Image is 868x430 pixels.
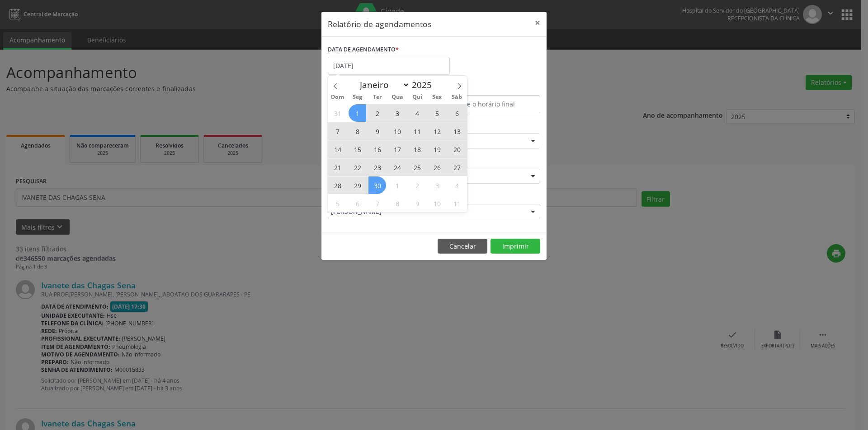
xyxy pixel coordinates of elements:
[368,94,387,100] span: Ter
[329,122,346,140] span: Setembro 7, 2025
[436,95,540,113] input: Selecione o horário final
[407,94,427,100] span: Qui
[436,81,540,95] label: ATÉ
[447,94,467,100] span: Sáb
[368,176,386,194] span: Setembro 30, 2025
[368,104,386,122] span: Setembro 2, 2025
[329,158,346,176] span: Setembro 21, 2025
[349,122,366,140] span: Setembro 8, 2025
[448,140,466,158] span: Setembro 20, 2025
[428,194,446,212] span: Outubro 10, 2025
[368,194,386,212] span: Outubro 7, 2025
[428,176,446,194] span: Outubro 3, 2025
[428,158,446,176] span: Setembro 26, 2025
[448,158,466,176] span: Setembro 27, 2025
[329,104,346,122] span: Agosto 31, 2025
[428,122,446,140] span: Setembro 12, 2025
[388,140,406,158] span: Setembro 17, 2025
[388,176,406,194] span: Outubro 1, 2025
[408,176,426,194] span: Outubro 2, 2025
[491,239,540,254] button: Imprimir
[387,94,407,100] span: Qua
[328,18,431,30] h5: Relatório de agendamentos
[349,194,366,212] span: Outubro 6, 2025
[428,140,446,158] span: Setembro 19, 2025
[408,122,426,140] span: Setembro 11, 2025
[328,57,450,75] input: Selecione uma data ou intervalo
[410,79,439,91] input: Year
[329,194,346,212] span: Outubro 5, 2025
[448,194,466,212] span: Outubro 11, 2025
[348,94,368,100] span: Seg
[448,122,466,140] span: Setembro 13, 2025
[408,104,426,122] span: Setembro 4, 2025
[329,140,346,158] span: Setembro 14, 2025
[388,122,406,140] span: Setembro 10, 2025
[408,140,426,158] span: Setembro 18, 2025
[328,43,399,57] label: DATA DE AGENDAMENTO
[438,239,487,254] button: Cancelar
[427,94,447,100] span: Sex
[355,79,410,91] select: Month
[349,140,366,158] span: Setembro 15, 2025
[388,104,406,122] span: Setembro 3, 2025
[448,176,466,194] span: Outubro 4, 2025
[328,94,348,100] span: Dom
[388,158,406,176] span: Setembro 24, 2025
[408,158,426,176] span: Setembro 25, 2025
[349,104,366,122] span: Setembro 1, 2025
[448,104,466,122] span: Setembro 6, 2025
[329,176,346,194] span: Setembro 28, 2025
[349,176,366,194] span: Setembro 29, 2025
[368,140,386,158] span: Setembro 16, 2025
[368,158,386,176] span: Setembro 23, 2025
[388,194,406,212] span: Outubro 8, 2025
[349,158,366,176] span: Setembro 22, 2025
[408,194,426,212] span: Outubro 9, 2025
[528,12,547,34] button: Close
[428,104,446,122] span: Setembro 5, 2025
[368,122,386,140] span: Setembro 9, 2025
